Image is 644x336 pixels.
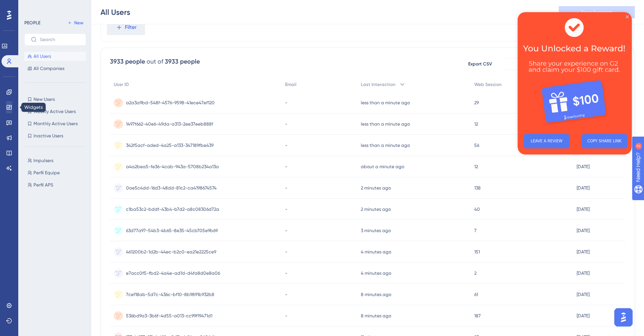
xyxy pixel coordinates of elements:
[126,228,218,234] span: 63d77a97-54b3-4b65-8e35-45cb705e9b69
[474,164,478,170] span: 12
[126,206,219,212] span: c1ba53c2-bddf-43b4-b7d2-a8c08306d72a
[33,121,78,127] span: Monthly Active Users
[468,61,492,67] span: Export CSV
[474,121,478,127] span: 12
[6,122,52,136] button: LEAVE A REVIEW
[108,3,111,6] div: Close Preview
[24,156,91,165] button: Impulsers
[577,249,590,255] time: [DATE]
[361,313,391,318] time: 8 minutes ago
[474,142,479,148] span: 56
[361,100,410,105] time: less than a minute ago
[74,20,83,26] span: New
[24,180,91,189] button: Perfil APS
[577,185,590,191] time: [DATE]
[126,270,220,276] span: e7acc0f5-fbd2-4a4e-ad1d-d4fa8d0e8a06
[474,185,481,191] span: 138
[114,81,129,88] span: User ID
[285,81,296,88] span: Email
[126,100,215,106] span: a2a3a9bd-548f-4576-9598-41ece47ef120
[24,168,91,177] button: Perfil Equipe
[581,9,612,15] span: Save Segment
[361,249,391,255] time: 4 minutes ago
[474,228,477,234] span: 7
[361,121,410,127] time: less than a minute ago
[361,185,391,191] time: 2 minutes ago
[18,2,48,11] span: Need Help?
[126,142,214,148] span: 342f5acf-aded-4a25-a133-347189fbe439
[33,158,53,164] span: Impulsers
[40,37,80,42] input: Search
[33,108,76,115] span: Weekly Active Users
[24,95,86,104] button: New Users
[165,57,200,66] div: 3933 people
[285,206,287,212] span: -
[33,182,53,188] span: Perfil APS
[361,271,391,276] time: 4 minutes ago
[126,249,216,255] span: 461200b2-1d2b-44ec-b2c0-ea21e2225ce9
[285,121,287,127] span: -
[33,53,51,59] span: All Users
[24,20,40,26] div: PEOPLE
[126,291,214,298] span: 7cef18ab-5d7c-436c-bf10-8b9891b932b8
[461,58,499,70] button: Export CSV
[577,271,590,276] time: [DATE]
[285,100,287,106] span: -
[474,81,502,88] span: Web Session
[33,96,55,102] span: New Users
[577,207,590,212] time: [DATE]
[285,270,287,276] span: -
[361,207,391,212] time: 2 minutes ago
[24,52,86,61] button: All Users
[474,100,479,106] span: 29
[559,6,635,18] button: Save Segment
[24,64,86,73] button: All Companies
[24,119,86,128] button: Monthly Active Users
[147,57,163,66] div: out of
[577,228,590,233] time: [DATE]
[126,121,213,127] span: 1497f662-40e6-49da-a313-2ee37eeb888f
[285,164,287,170] span: -
[361,292,391,297] time: 8 minutes ago
[361,143,410,148] time: less than a minute ago
[474,291,478,298] span: 61
[125,23,137,32] span: Filter
[33,170,60,176] span: Perfil Equipe
[361,81,395,88] span: Last Interaction
[577,313,590,318] time: [DATE]
[504,58,625,70] button: Available Attributes (16)
[285,228,287,234] span: -
[33,65,64,72] span: All Companies
[110,57,145,66] div: 3933 people
[474,270,477,276] span: 2
[33,133,63,139] span: Inactive Users
[577,164,590,169] time: [DATE]
[285,142,287,148] span: -
[474,313,481,319] span: 187
[107,20,145,35] button: Filter
[361,228,391,233] time: 3 minutes ago
[474,206,480,212] span: 40
[126,185,217,191] span: 0ae5c4dd-16d3-48dd-81c2-ca4198674574
[285,291,287,298] span: -
[126,164,219,170] span: a4a2bea5-fe36-4cab-943a-5708b234a13a
[285,313,287,319] span: -
[612,306,635,329] iframe: UserGuiding AI Assistant Launcher
[285,249,287,255] span: -
[474,249,480,255] span: 151
[53,4,55,10] div: 2
[100,7,130,18] div: All Users
[361,164,404,169] time: about a minute ago
[65,18,86,27] button: New
[126,313,212,319] span: 536bd9a3-3b6f-4d55-a013-cc99f19471d1
[577,292,590,297] time: [DATE]
[64,122,110,136] button: COPY SHARE LINK
[24,131,86,140] button: Inactive Users
[285,185,287,191] span: -
[24,107,86,116] button: Weekly Active Users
